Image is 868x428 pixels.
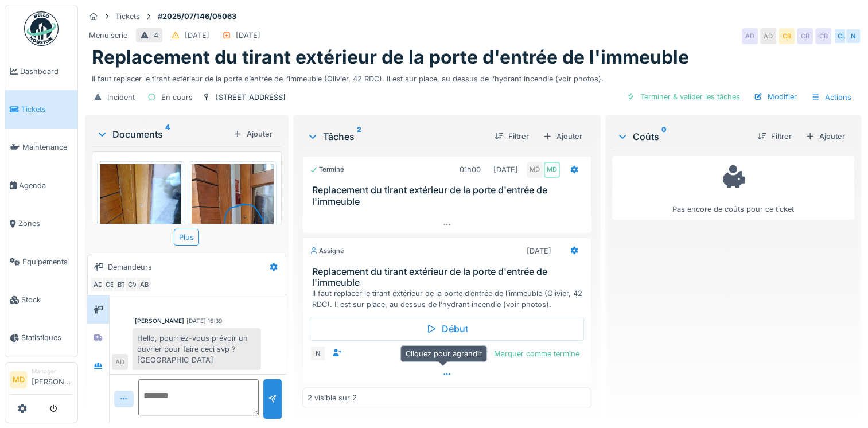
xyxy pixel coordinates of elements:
[107,92,135,103] div: Incident
[312,266,586,288] h3: Replacement du tirant extérieur de la porte d'entrée de l'immeuble
[236,30,260,41] div: [DATE]
[124,277,141,293] div: CV
[5,281,77,318] a: Stock
[22,256,73,267] span: Équipements
[24,11,59,46] img: Badge_color-CXgf-gQk.svg
[5,205,77,243] a: Zones
[32,367,73,392] li: [PERSON_NAME]
[310,246,344,256] div: Assigné
[108,262,152,273] div: Demandeurs
[192,164,273,346] img: hmstht6gy2xhb2ifj6jae5zulxev
[493,164,518,175] div: [DATE]
[490,129,534,144] div: Filtrer
[154,30,158,41] div: 4
[544,162,560,178] div: MD
[133,328,261,371] div: Hello, pourriez-vous prévoir un ouvrier pour faire ceci svp ? [GEOGRAPHIC_DATA]
[476,346,584,361] div: Marquer comme terminé
[538,129,587,144] div: Ajouter
[115,11,140,22] div: Tickets
[18,218,73,229] span: Zones
[845,28,861,44] div: N
[5,52,77,90] a: Dashboard
[815,28,831,44] div: CB
[185,30,209,41] div: [DATE]
[310,345,326,361] div: N
[10,367,73,395] a: MD Manager[PERSON_NAME]
[20,66,73,77] span: Dashboard
[622,89,745,104] div: Terminer & valider les tâches
[5,166,77,204] a: Agenda
[806,89,857,106] div: Actions
[5,90,77,128] a: Tickets
[5,319,77,357] a: Statistiques
[312,288,586,310] div: Il faut replacer le tirant extérieur de la porte d’entrée de l’immeuble (Olivier, 42 RDC). Il est...
[228,126,277,142] div: Ajouter
[312,185,586,207] h3: Replacement du tirant extérieur de la porte d'entrée de l'immeuble
[460,164,481,175] div: 01h00
[797,28,813,44] div: CB
[779,28,795,44] div: CB
[186,317,222,325] div: [DATE] 16:39
[92,69,854,84] div: Il faut replacer le tirant extérieur de la porte d’entrée de l’immeuble (Olivier, 42 RDC). Il est...
[617,130,748,143] div: Coûts
[620,161,847,215] div: Pas encore de coûts pour ce ticket
[527,246,551,256] div: [DATE]
[10,371,27,388] li: MD
[21,332,73,343] span: Statistiques
[19,180,73,191] span: Agenda
[136,277,152,293] div: AB
[102,277,118,293] div: CB
[307,130,485,143] div: Tâches
[96,127,228,141] div: Documents
[310,317,584,341] div: Début
[742,28,758,44] div: AD
[21,294,73,305] span: Stock
[135,317,184,325] div: [PERSON_NAME]
[89,30,127,41] div: Menuiserie
[5,243,77,281] a: Équipements
[357,130,361,143] sup: 2
[310,165,344,174] div: Terminé
[100,164,181,273] img: r1vtsv6xv39t62v5yvoibh9ja2om
[661,130,667,143] sup: 0
[92,46,689,68] h1: Replacement du tirant extérieur de la porte d'entrée de l'immeuble
[400,345,487,362] div: Cliquez pour agrandir
[112,354,128,370] div: AD
[32,367,73,376] div: Manager
[308,392,357,403] div: 2 visible sur 2
[527,162,543,178] div: MD
[174,229,199,246] div: Plus
[21,104,73,115] span: Tickets
[161,92,193,103] div: En cours
[753,129,796,144] div: Filtrer
[90,277,106,293] div: AD
[834,28,850,44] div: CL
[165,127,170,141] sup: 4
[5,129,77,166] a: Maintenance
[801,129,850,144] div: Ajouter
[760,28,776,44] div: AD
[153,11,241,22] strong: #2025/07/146/05063
[113,277,129,293] div: BT
[749,89,801,104] div: Modifier
[216,92,286,103] div: [STREET_ADDRESS]
[22,142,73,153] span: Maintenance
